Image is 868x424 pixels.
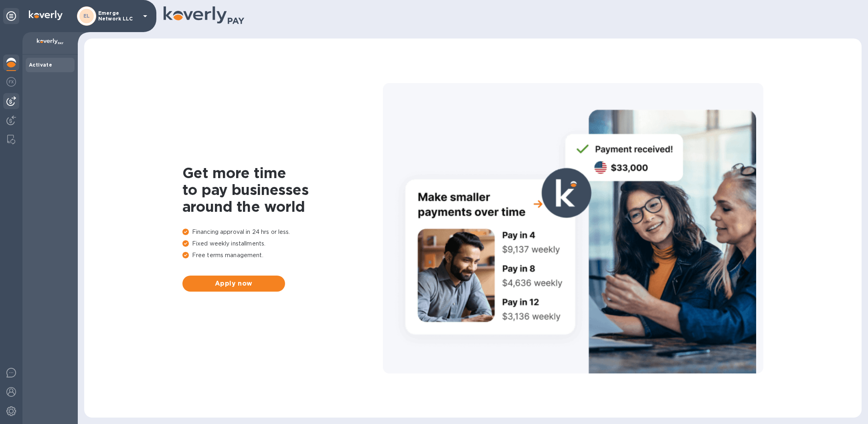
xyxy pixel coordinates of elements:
div: Unpin categories [3,8,19,24]
button: Apply now [182,276,285,292]
img: Logo [29,10,63,20]
img: Foreign exchange [6,77,16,87]
p: Financing approval in 24 hrs or less. [182,228,383,236]
p: Fixed weekly installments. [182,239,383,248]
p: Emerge Network LLC [98,10,138,22]
span: Apply now [189,279,279,288]
p: Free terms management. [182,251,383,260]
h1: Get more time to pay businesses around the world [182,164,383,215]
b: EL [83,13,90,19]
b: Activate [29,62,52,68]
